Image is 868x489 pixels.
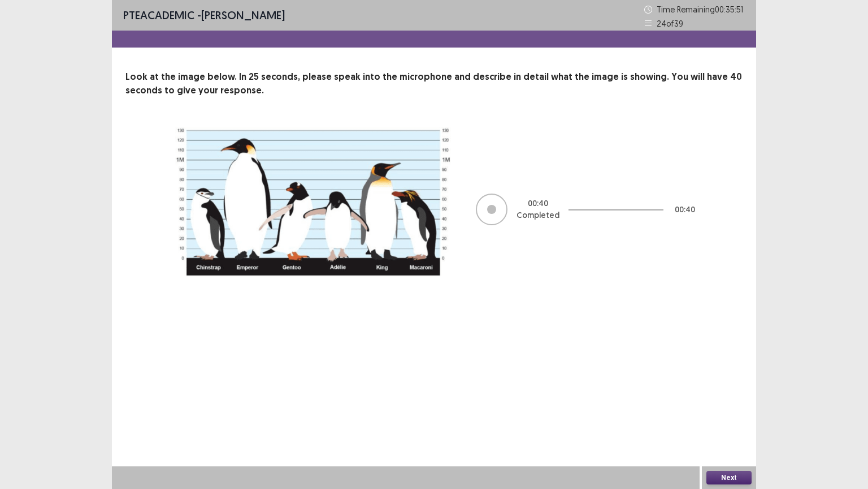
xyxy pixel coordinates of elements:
[706,471,752,484] button: Next
[657,18,683,29] p: 24 of 39
[123,7,285,24] p: - [PERSON_NAME]
[517,209,559,221] p: Completed
[675,204,695,216] p: 00 : 40
[171,125,453,286] img: image-description
[657,3,745,15] p: Time Remaining 00 : 35 : 51
[528,198,548,209] p: 00 : 40
[125,70,743,97] p: Look at the image below. In 25 seconds, please speak into the microphone and describe in detail w...
[123,8,194,22] span: PTE academic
